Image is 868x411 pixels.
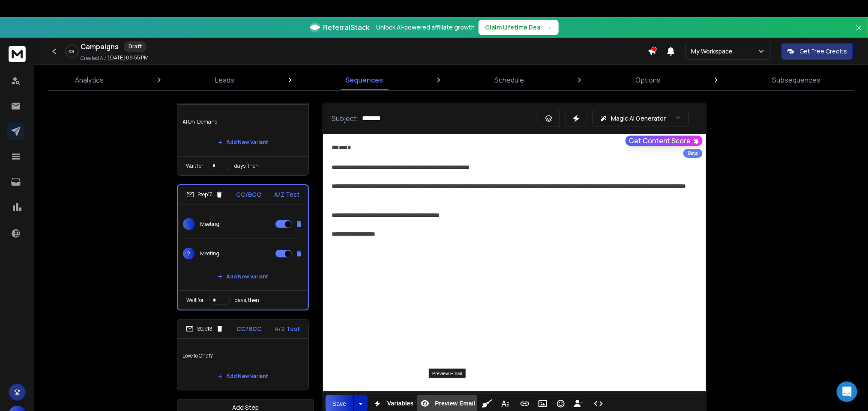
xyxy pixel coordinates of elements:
div: Step 17 [186,191,223,198]
div: Step 18 [186,325,224,333]
a: Schedule [489,70,529,90]
p: Analytics [75,75,104,85]
a: Subsequences [767,70,826,90]
p: A/Z Test [275,325,300,333]
button: Magic AI Generator [593,110,689,127]
p: Magic AI Generator [611,114,666,123]
p: Get Free Credits [799,47,847,56]
span: Preview Email [433,400,477,407]
p: Meeting [200,250,219,257]
p: 0 % [70,49,75,54]
li: Step16CC/BCCA/Z TestAI On-DemandAdd New VariantWait fordays, then [177,85,309,176]
p: Wait for [186,163,204,169]
button: Add New Variant [211,368,275,385]
p: Leads [215,75,234,85]
span: 1 [183,218,195,230]
span: 2 [183,248,195,260]
div: Open Intercom Messenger [837,381,857,402]
li: Step17CC/BCCA/Z Test1Meeting2MeetingAdd New VariantWait fordays, then [177,184,309,310]
h1: Campaigns [81,41,119,52]
a: Leads [210,70,239,90]
p: Sequences [346,75,383,85]
button: Add New Variant [211,268,275,285]
div: Beta [683,149,703,158]
div: Draft [124,41,147,52]
button: Get Free Credits [781,43,853,60]
li: Step18CC/BCCA/Z TestLove to Chat?Add New Variant [177,319,309,390]
p: A/Z Test [274,190,299,199]
p: Wait for [186,297,204,304]
a: Sequences [341,70,389,90]
p: Subject: [332,113,359,124]
p: days, then [234,163,259,169]
p: Created At: [81,55,106,62]
button: Claim Lifetime Deal→ [479,20,559,35]
p: My Workspace [691,47,736,56]
a: Options [630,70,666,90]
button: Get Content Score [626,136,703,146]
p: Unlock AI-powered affiliate growth [377,23,475,32]
span: → [546,23,552,32]
p: days, then [235,297,259,304]
span: ReferralStack [323,22,370,33]
p: CC/BCC [236,190,261,199]
p: Love to Chat? [183,344,303,368]
p: AI On-Demand [183,110,303,134]
p: Meeting [200,221,219,228]
span: Variables [386,400,416,407]
div: Preview Email [429,369,466,378]
p: Subsequences [772,75,820,85]
p: CC/BCC [236,325,262,333]
a: Analytics [70,70,109,90]
p: Schedule [494,75,524,85]
button: Close banner [853,22,865,43]
button: Add New Variant [211,134,275,151]
p: [DATE] 09:55 PM [108,54,149,61]
p: Options [635,75,661,85]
